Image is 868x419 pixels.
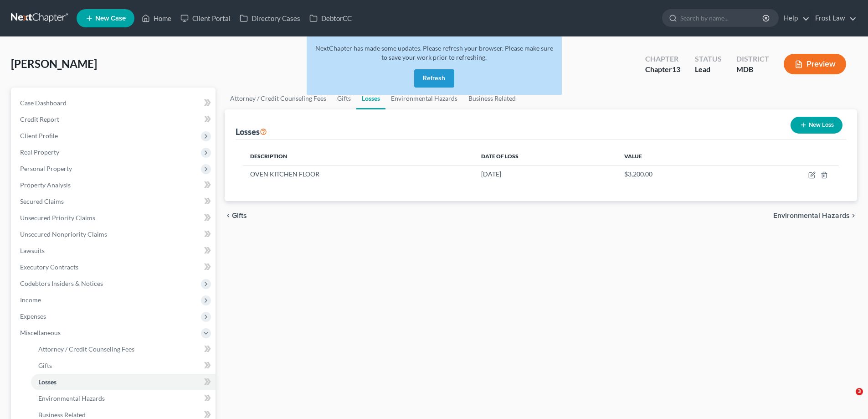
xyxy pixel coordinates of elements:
[13,193,216,210] a: Secured Claims
[20,230,107,238] span: Unsecured Nonpriority Claims
[736,54,769,64] div: District
[13,226,216,243] a: Unsecured Nonpriority Claims
[38,411,86,419] span: Business Related
[13,95,216,111] a: Case Dashboard
[95,15,126,22] span: New Case
[624,170,652,178] span: $3,200.00
[624,153,642,160] span: Value
[225,212,232,219] i: chevron_left
[13,210,216,226] a: Unsecured Priority Claims
[38,345,134,353] span: Attorney / Credit Counseling Fees
[31,374,216,390] a: Losses
[305,10,356,26] a: DebtorCC
[232,212,247,219] span: Gifts
[20,99,67,107] span: Case Dashboard
[811,10,857,26] a: Frost Law
[38,394,105,402] span: Environmental Hazards
[20,312,46,320] span: Expenses
[784,54,846,74] button: Preview
[31,357,216,374] a: Gifts
[13,177,216,193] a: Property Analysis
[236,126,267,137] div: Losses
[791,117,842,134] button: New Loss
[856,388,863,395] span: 3
[235,10,305,26] a: Directory Cases
[20,279,103,287] span: Codebtors Insiders & Notices
[250,153,287,160] span: Description
[20,247,45,254] span: Lawsuits
[225,88,332,109] a: Attorney / Credit Counseling Fees
[31,390,216,407] a: Environmental Hazards
[645,64,680,75] div: Chapter
[20,263,78,271] span: Executory Contracts
[695,64,722,75] div: Lead
[850,212,857,219] i: chevron_right
[695,54,722,64] div: Status
[773,212,857,219] button: Environmental Hazards chevron_right
[736,64,769,75] div: MDB
[481,170,501,178] span: [DATE]
[414,69,454,88] button: Refresh
[680,10,764,26] input: Search by name...
[250,170,319,178] span: OVEN KITCHEN FLOOR
[38,362,52,369] span: Gifts
[645,54,680,64] div: Chapter
[13,243,216,259] a: Lawsuits
[20,214,95,222] span: Unsecured Priority Claims
[315,44,553,61] span: NextChapter has made some updates. Please refresh your browser. Please make sure to save your wor...
[20,165,72,172] span: Personal Property
[38,378,56,386] span: Losses
[779,10,810,26] a: Help
[11,57,97,70] span: [PERSON_NAME]
[20,181,71,189] span: Property Analysis
[137,10,176,26] a: Home
[20,197,64,205] span: Secured Claims
[20,296,41,304] span: Income
[225,212,247,219] button: chevron_left Gifts
[773,212,850,219] span: Environmental Hazards
[13,259,216,275] a: Executory Contracts
[20,132,58,140] span: Client Profile
[837,388,859,410] iframe: Intercom live chat
[20,329,61,336] span: Miscellaneous
[20,148,59,156] span: Real Property
[672,65,680,73] span: 13
[31,341,216,357] a: Attorney / Credit Counseling Fees
[481,153,519,160] span: Date of Loss
[13,111,216,128] a: Credit Report
[20,115,59,123] span: Credit Report
[176,10,235,26] a: Client Portal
